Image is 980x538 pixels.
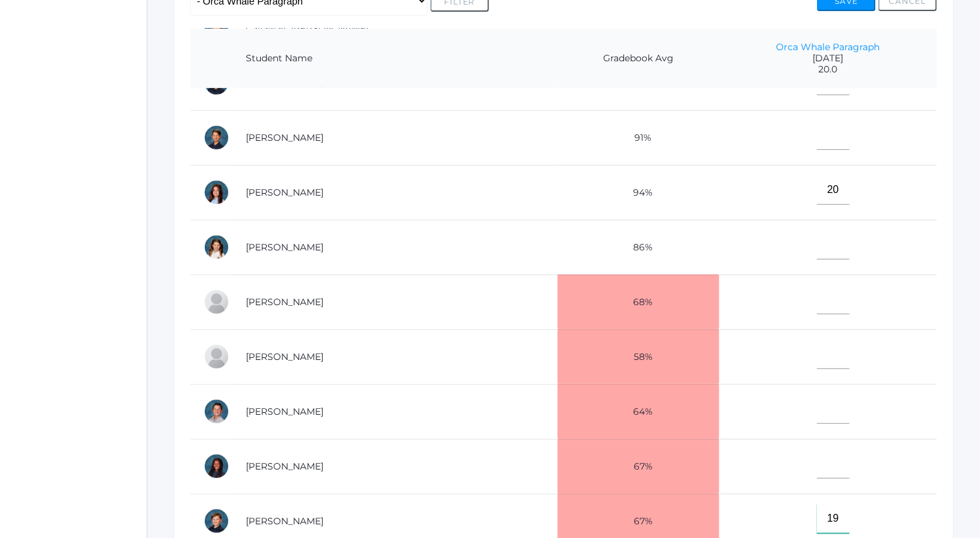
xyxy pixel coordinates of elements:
[203,453,230,479] div: Norah Hosking
[203,344,230,370] div: Eli Henry
[203,234,230,260] div: Ceylee Ekdahl
[203,398,230,425] div: Levi Herrera
[557,165,719,220] td: 94%
[557,1,719,55] td: 81%
[246,187,323,198] a: [PERSON_NAME]
[246,460,323,472] a: [PERSON_NAME]
[203,125,230,151] div: Levi Dailey-Langin
[557,329,719,384] td: 58%
[732,53,924,64] span: [DATE]
[203,508,230,534] div: Asher Pedersen
[246,132,323,143] a: [PERSON_NAME]
[557,110,719,165] td: 91%
[557,220,719,275] td: 86%
[557,29,719,89] th: Gradebook Avg
[557,439,719,494] td: 67%
[246,515,323,527] a: [PERSON_NAME]
[557,384,719,439] td: 64%
[246,406,323,417] a: [PERSON_NAME]
[557,275,719,329] td: 68%
[233,29,557,89] th: Student Name
[246,296,323,308] a: [PERSON_NAME]
[246,241,323,253] a: [PERSON_NAME]
[777,41,880,53] a: Orca Whale Paragraph
[732,64,924,75] span: 20.0
[246,351,323,363] a: [PERSON_NAME]
[203,179,230,205] div: Kadyn Ehrlich
[203,289,230,315] div: Pauline Harris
